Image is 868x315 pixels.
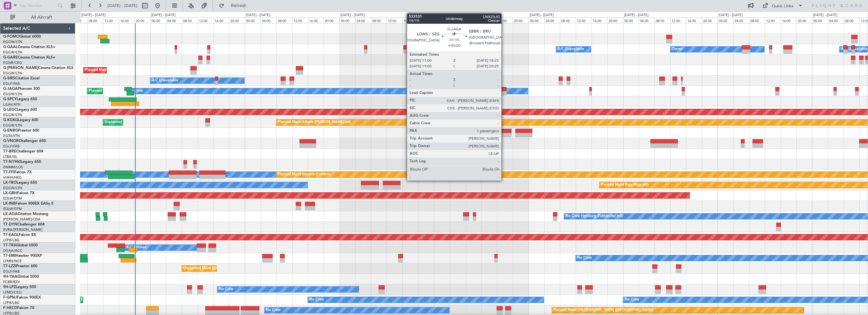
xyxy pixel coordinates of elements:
div: 16:00 [402,17,418,23]
span: LX-INB [3,202,15,206]
a: G-SPCYLegacy 650 [3,97,37,101]
a: LFPB/LBG [3,300,20,305]
span: T7-TRX [3,244,16,247]
div: 08:00 [654,17,670,23]
div: 04:00 [166,17,182,23]
a: EGGW/LTN [3,123,22,128]
div: 04:00 [639,17,654,23]
div: 20:00 [229,17,245,23]
div: 08:00 [749,17,765,23]
a: G-GAALCessna Citation XLS+ [3,45,55,49]
span: G-SIRS [3,77,15,80]
div: Unplanned Maint [GEOGRAPHIC_DATA] (Ataturk) [105,118,184,127]
a: G-ENRGPraetor 600 [3,129,39,133]
div: 12:00 [292,17,308,23]
div: 08:00 [276,17,292,23]
span: T7-BRE [3,150,16,153]
a: G-GARECessna Citation XLS+ [3,56,55,59]
a: DGAA/ACC [3,248,22,253]
div: 04:00 [828,17,844,23]
div: Quick Links [772,3,793,9]
div: Planned Maint [GEOGRAPHIC_DATA] ([GEOGRAPHIC_DATA]) [89,86,189,96]
div: 04:00 [733,17,749,23]
div: [DATE] - [DATE] [624,13,648,18]
div: 00:00 [529,17,544,23]
div: 20:00 [418,17,434,23]
a: EGNR/CEG [3,60,22,65]
div: 04:00 [355,17,371,23]
div: Unplanned Maint [GEOGRAPHIC_DATA] ([GEOGRAPHIC_DATA]) [183,264,288,273]
div: 16:00 [686,17,702,23]
div: 08:00 [371,17,387,23]
span: F-GPNJ [3,296,17,300]
div: No Crew [309,295,324,305]
a: EGSS/STN [3,133,20,138]
a: LX-AOACitation Mustang [3,212,48,216]
div: [DATE] - [DATE] [151,13,176,18]
div: 16:00 [497,17,513,23]
span: [DATE] - [DATE] [108,3,137,9]
span: G-GAAL [3,45,18,49]
span: G-ENRG [3,129,18,133]
a: EGGW/LTN [3,113,22,117]
div: 20:00 [134,17,150,23]
span: F-HECD [3,306,17,310]
div: No Crew [625,295,639,305]
button: Refresh [216,1,254,11]
div: Planned Maint Athens ([PERSON_NAME] Intl) [278,118,351,127]
div: 20:00 [797,17,812,23]
a: G-JAGAPhenom 300 [3,87,40,91]
span: G-KGKG [3,118,18,122]
div: 00:00 [245,17,261,23]
a: FCBB/BZV [3,280,20,284]
div: No Crew [577,253,592,263]
a: T7-DYNChallenger 604 [3,223,45,226]
a: LGAV/ATH [3,102,20,107]
div: [DATE] - [DATE] [435,13,459,18]
a: LFMN/NCE [3,259,22,263]
div: 16:00 [214,17,229,23]
span: T7-DYN [3,223,17,226]
a: T7-LZZIPraetor 600 [3,264,37,268]
span: T7-EAGL [3,233,19,237]
div: 04:00 [261,17,276,23]
span: T7-N1960 [3,160,21,164]
button: Quick Links [759,1,806,11]
a: DNMM/LOS [3,165,23,170]
div: 12:00 [103,17,119,23]
span: Refresh [226,3,252,8]
div: 12:00 [387,17,402,23]
div: 08:00 [560,17,576,23]
a: G-VNORChallenger 650 [3,139,46,143]
a: EGGW/LTN [3,71,22,76]
span: T7-FFI [3,170,14,174]
span: G-[PERSON_NAME] [3,66,38,70]
a: EGGW/LTN [3,50,22,55]
div: 08:00 [466,17,481,23]
span: G-GARE [3,56,18,59]
span: G-FOMO [3,35,19,39]
a: LFMD/CEQ [3,290,22,295]
div: 12:00 [670,17,686,23]
a: T7-EMIHawker 900XP [3,254,42,258]
div: 12:00 [481,17,497,23]
a: 9H-LPZLegacy 500 [3,285,36,289]
span: 9H-YAA [3,275,17,279]
span: All Aircraft [16,15,67,20]
div: 00:00 [812,17,828,23]
div: [DATE] - [DATE] [813,13,837,18]
div: 16:00 [119,17,135,23]
div: Owner [672,45,683,54]
div: A/C Unavailable [841,45,867,54]
a: G-LEGCLegacy 600 [3,108,37,112]
div: A/C Unavailable [152,76,178,85]
div: 16:00 [308,17,324,23]
a: LX-GBHFalcon 7X [3,191,34,195]
div: 12:00 [576,17,592,23]
a: EGGW/LTN [3,92,22,96]
a: EGGW/LTN [3,186,22,190]
a: T7-EAGLFalcon 8X [3,233,36,237]
a: G-SIRSCitation Excel [3,77,40,80]
a: EGLF/FAB [3,81,20,86]
div: A/C Unavailable [558,45,584,54]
